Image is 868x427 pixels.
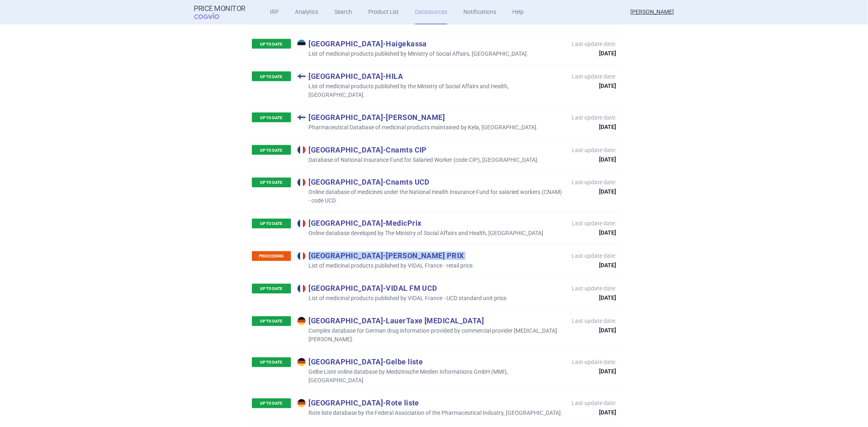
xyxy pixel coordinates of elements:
img: Finland [297,113,306,122]
p: [GEOGRAPHIC_DATA] - Cnamts UCD [297,178,564,187]
strong: [DATE] [572,230,617,236]
img: France [297,179,306,187]
p: UP TO DATE [252,284,291,294]
p: [GEOGRAPHIC_DATA] - [PERSON_NAME] PRIX [297,251,474,260]
a: Price MonitorCOGVIO [194,4,246,20]
strong: [DATE] [572,50,617,56]
p: Online database developed by The Ministry of Social Affairs and Health, [GEOGRAPHIC_DATA] [297,229,544,238]
p: Last update date: [572,285,617,301]
p: [GEOGRAPHIC_DATA] - HILA [297,72,564,81]
img: France [297,220,306,228]
p: Pharmaceutical Database of medicinal products maintained by Kela, [GEOGRAPHIC_DATA]. [297,123,538,132]
p: Gelbe Liste online database by Medizinische Medien Informations GmbH (MMI), [GEOGRAPHIC_DATA] [297,368,564,385]
p: Last update date: [572,220,617,236]
img: France [297,252,306,260]
p: [GEOGRAPHIC_DATA] - [PERSON_NAME] [297,113,538,122]
p: [GEOGRAPHIC_DATA] - LauerTaxe [MEDICAL_DATA] [297,316,564,325]
span: COGVIO [194,13,231,19]
strong: [DATE] [572,83,617,89]
p: UP TO DATE [252,219,291,229]
img: Germany [297,399,306,407]
p: Online database of medicines under the National Health Insurance Fund for salaried workers (CNAM)... [297,188,564,205]
p: UP TO DATE [252,178,291,187]
img: Germany [297,358,306,366]
p: [GEOGRAPHIC_DATA] - Haigekassa [297,39,529,48]
p: Last update date: [572,40,617,56]
strong: [DATE] [572,295,617,301]
p: Last update date: [572,113,617,130]
p: Complex database for German drug information provided by commercial provider [MEDICAL_DATA][PERSO... [297,327,564,344]
p: Last update date: [572,179,617,195]
p: Last update date: [572,317,617,333]
strong: [DATE] [572,157,617,162]
p: UP TO DATE [252,399,291,408]
p: [GEOGRAPHIC_DATA] - Gelbe liste [297,357,564,366]
p: Last update date: [572,399,617,416]
p: UP TO DATE [252,39,291,49]
p: List of medicinal products published by VIDAL France - retail price. [297,262,474,270]
p: List of medicinal products published by the Ministry of Social Affairs and Health, [GEOGRAPHIC_DA... [297,82,564,99]
p: [GEOGRAPHIC_DATA] - Cnamts CIP [297,145,539,154]
img: Estonia [297,40,306,48]
strong: [DATE] [572,410,617,416]
strong: [DATE] [572,369,617,375]
p: Rote liste database by the Federal Association of the Pharmaceutical Industry, [GEOGRAPHIC_DATA]. [297,409,563,418]
p: UP TO DATE [252,145,291,155]
p: Database of National Insurance Fund for Salaried Worker (code CIP), [GEOGRAPHIC_DATA]. [297,156,539,164]
strong: [DATE] [572,189,617,195]
strong: [DATE] [572,124,617,130]
p: Last update date: [572,358,617,375]
p: Last update date: [572,252,617,268]
p: UP TO DATE [252,316,291,326]
p: UP TO DATE [252,113,291,122]
img: Finland [297,72,306,81]
img: France [297,285,306,293]
p: [GEOGRAPHIC_DATA] - MedicPrix [297,219,544,228]
p: Last update date: [572,72,617,89]
p: [GEOGRAPHIC_DATA] - Rote liste [297,399,563,407]
strong: [DATE] [572,263,617,268]
p: List of medicinal products published by Ministry of Social Affairs, [GEOGRAPHIC_DATA]. [297,50,529,58]
img: France [297,146,306,154]
p: UP TO DATE [252,357,291,367]
p: UP TO DATE [252,72,291,81]
strong: [DATE] [572,328,617,333]
p: Last update date: [572,146,617,162]
p: PROCESSING [252,251,291,261]
p: [GEOGRAPHIC_DATA] - VIDAL FM UCD [297,284,508,293]
p: List of medicinal products published by VIDAL France - UCD standard unit price. [297,294,508,303]
strong: Price Monitor [194,4,246,13]
img: Germany [297,317,306,325]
